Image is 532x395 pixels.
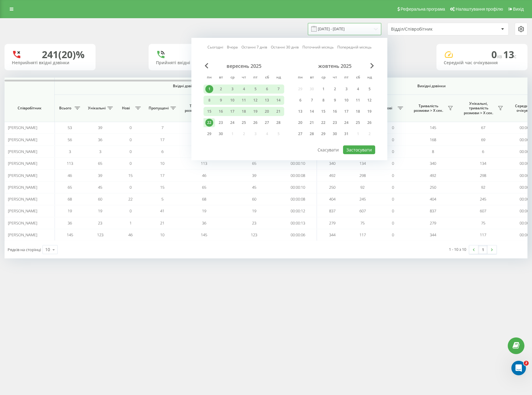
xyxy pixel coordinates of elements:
span: c [514,53,517,60]
a: Вчора [227,44,238,50]
span: 23 [98,220,102,226]
span: 19 [68,208,72,214]
td: 00:00:13 [279,217,317,229]
div: 12 [365,96,373,104]
span: 134 [359,161,366,166]
div: ср 17 вер 2025 р. [227,107,238,116]
a: Сьогодні [207,44,223,50]
span: 607 [480,208,486,214]
span: 22 [128,196,133,202]
span: 279 [329,220,335,226]
span: 10 [160,232,164,237]
div: чт 23 жовт 2025 р. [329,118,341,127]
abbr: п’ятниця [251,73,260,82]
span: 0 [130,149,132,154]
div: 22 [319,119,327,127]
span: 0 [392,184,394,190]
span: 65 [68,184,72,190]
div: чт 16 жовт 2025 р. [329,107,341,116]
abbr: вівторок [216,73,225,82]
div: ср 10 вер 2025 р. [227,96,238,105]
div: пн 8 вер 2025 р. [204,96,215,105]
span: 607 [359,208,366,214]
div: 11 [240,96,248,104]
div: нд 26 жовт 2025 р. [364,118,375,127]
span: 60 [98,196,102,202]
span: [PERSON_NAME] [8,149,37,154]
span: 0 [130,125,132,130]
div: пт 12 вер 2025 р. [250,96,261,105]
div: вт 23 вер 2025 р. [215,118,227,127]
div: 20 [296,119,304,127]
abbr: середа [319,73,328,82]
button: Застосувати [343,145,375,154]
div: пн 29 вер 2025 р. [204,129,215,138]
div: 5 [365,85,373,93]
div: 2 [217,85,225,93]
div: нд 7 вер 2025 р. [273,85,284,94]
span: 0 [130,161,132,166]
span: 404 [430,196,436,202]
span: 6 [161,149,163,154]
div: 10 [342,96,350,104]
div: нд 5 жовт 2025 р. [364,85,375,94]
span: 19 [98,208,102,214]
span: 36 [68,220,72,226]
span: 10 [160,161,164,166]
div: чт 25 вер 2025 р. [238,118,250,127]
div: 8 [319,96,327,104]
span: 65 [252,161,256,166]
span: Всього [58,106,73,111]
div: нд 21 вер 2025 р. [273,107,284,116]
span: 0 [392,161,394,166]
span: 92 [481,184,485,190]
span: [PERSON_NAME] [8,161,37,166]
span: 68 [68,196,72,202]
div: сб 13 вер 2025 р. [261,96,273,105]
span: 21 [160,220,164,226]
div: чт 9 жовт 2025 р. [329,96,341,105]
span: 123 [97,232,103,237]
div: 27 [296,130,304,138]
div: жовтень 2025 [295,63,375,69]
div: пт 31 жовт 2025 р. [341,129,352,138]
span: 65 [98,161,102,166]
span: 13 [503,48,517,61]
span: Вихідні дзвінки [331,84,532,88]
td: 00:00:10 [279,181,317,193]
div: 25 [354,119,362,127]
span: [PERSON_NAME] [8,196,37,202]
span: 344 [329,232,335,237]
span: [PERSON_NAME] [8,232,37,237]
span: 250 [430,184,436,190]
span: 45 [252,184,256,190]
abbr: неділя [365,73,374,82]
span: [PERSON_NAME] [8,220,37,226]
div: 6 [263,85,271,93]
span: Вхідні дзвінки [70,84,301,88]
span: Унікальні [88,106,106,111]
div: ср 1 жовт 2025 р. [318,85,329,94]
div: 25 [240,119,248,127]
span: 0 [130,184,132,190]
span: Пропущені [149,106,169,111]
div: 22 [205,119,213,127]
div: пт 3 жовт 2025 р. [341,85,352,94]
span: 837 [430,208,436,214]
div: Неприйняті вхідні дзвінки [12,60,88,65]
a: Попередній місяць [337,44,372,50]
span: 36 [98,137,102,142]
div: вт 2 вер 2025 р. [215,85,227,94]
div: ср 8 жовт 2025 р. [318,96,329,105]
span: 75 [360,220,365,226]
div: 9 [217,96,225,104]
a: Останні 30 днів [271,44,299,50]
div: 29 [319,130,327,138]
span: Previous Month [205,63,208,68]
span: 41 [160,208,164,214]
span: 39 [98,125,102,130]
span: 3 [99,149,101,154]
div: вт 30 вер 2025 р. [215,129,227,138]
div: 20 [263,108,271,115]
span: 340 [329,161,335,166]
